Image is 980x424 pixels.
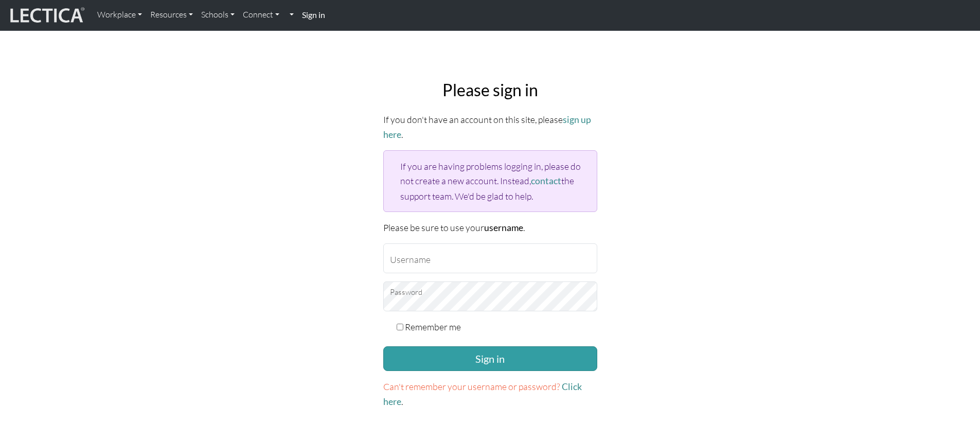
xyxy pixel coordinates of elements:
label: Remember me [405,320,461,334]
a: Resources [146,4,197,26]
span: Can't remember your username or password? [383,381,560,392]
button: Sign in [383,346,597,371]
p: . [383,379,597,409]
div: If you are having problems logging in, please do not create a new account. Instead, the support t... [383,150,597,211]
input: Username [383,243,597,273]
p: If you don't have an account on this site, please . [383,112,597,142]
a: Sign in [298,4,329,26]
a: Schools [197,4,239,26]
strong: username [484,222,523,233]
a: Workplace [93,4,146,26]
img: lecticalive [8,6,85,25]
a: Connect [239,4,283,26]
h2: Please sign in [383,80,597,100]
strong: Sign in [302,10,325,20]
a: contact [531,175,561,186]
p: Please be sure to use your . [383,220,597,235]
